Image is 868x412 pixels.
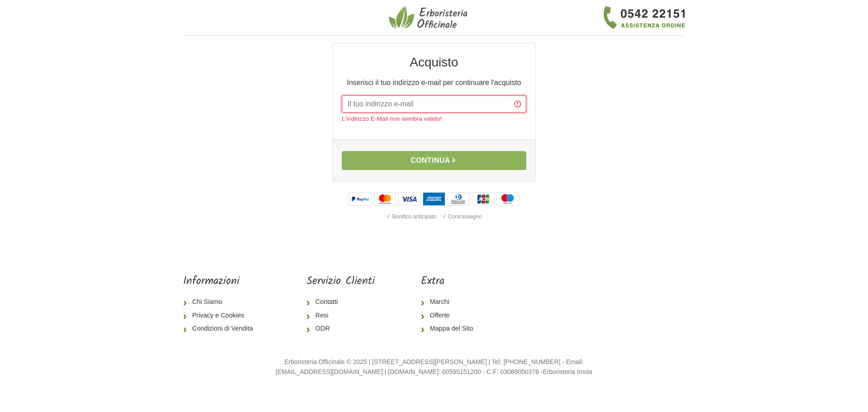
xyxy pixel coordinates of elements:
[307,309,375,322] a: Resi
[342,54,526,70] h2: Acquisto
[421,295,481,309] a: Marchi
[342,77,526,88] p: Inserisci il tuo indirizzo e-mail per continuare l'acquisto
[307,275,375,288] h5: Servizio Clienti
[183,275,260,288] h5: Informazioni
[342,151,526,170] button: Continua
[421,309,481,322] a: Offerte
[183,309,260,322] a: Privacy e Cookies
[527,275,685,307] iframe: fb:page Facebook Social Plugin
[183,295,260,309] a: Chi Siamo
[384,211,438,223] div: ✓ Bonifico anticipato
[342,114,526,123] div: L'indirizzo E-Mail non sembra valido!
[307,295,375,309] a: Contatti
[183,322,260,336] a: Condizioni di Vendita
[342,95,526,113] input: Il tuo indirizzo e-mail
[543,368,593,375] a: Erboristeria Imola
[421,322,481,336] a: Mappa del Sito
[307,322,375,336] a: ODR
[276,358,593,375] small: Erboristeria Officinale © 2025 | [STREET_ADDRESS][PERSON_NAME] | Tel: [PHONE_NUMBER] - Email: [EM...
[440,211,484,223] div: ✓ Contrassegno
[389,5,470,30] img: Erboristeria Officinale
[421,275,481,288] h5: Extra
